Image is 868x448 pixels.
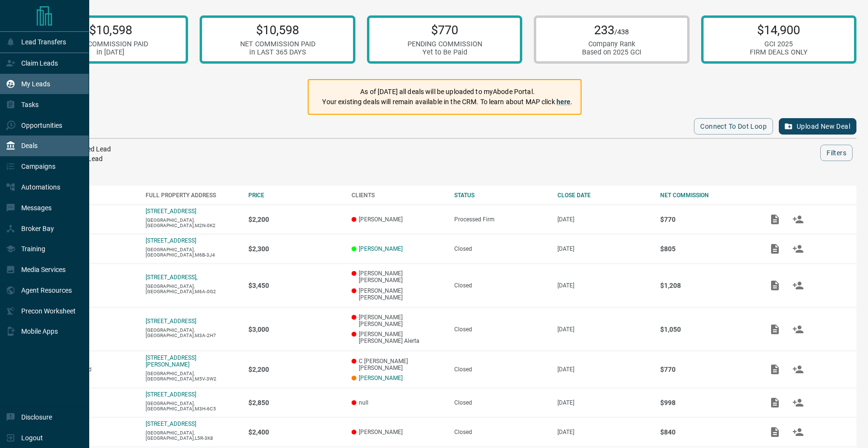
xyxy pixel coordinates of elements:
[557,216,651,223] p: [DATE]
[660,366,754,373] p: $770
[820,145,853,161] button: Filters
[248,216,342,223] p: $2,200
[146,371,239,381] p: [GEOGRAPHIC_DATA],[GEOGRAPHIC_DATA],M5V-3W2
[660,216,754,223] p: $770
[660,326,754,333] p: $1,050
[454,192,548,199] div: STATUS
[146,237,196,244] a: [STREET_ADDRESS]
[146,327,239,338] p: [GEOGRAPHIC_DATA],[GEOGRAPHIC_DATA],M3A-2H7
[787,366,810,372] span: Match Clients
[787,399,810,406] span: Match Clients
[454,245,548,252] div: Closed
[750,48,808,56] div: FIRM DEALS ONLY
[146,217,239,228] p: [GEOGRAPHIC_DATA],[GEOGRAPHIC_DATA],M2N-0K2
[454,216,548,223] div: Processed Firm
[240,48,315,56] div: in LAST 365 DAYS
[146,274,197,281] a: [STREET_ADDRESS],
[582,40,641,48] div: Company Rank
[248,399,342,407] p: $2,850
[557,429,651,435] p: [DATE]
[240,40,315,48] div: NET COMMISSION PAID
[614,28,629,36] span: /438
[660,245,754,253] p: $805
[146,284,239,294] p: [GEOGRAPHIC_DATA],[GEOGRAPHIC_DATA],M6A-0G2
[454,399,548,406] div: Closed
[763,399,787,406] span: Add / View Documents
[352,331,445,344] p: [PERSON_NAME] [PERSON_NAME] Alerta
[73,48,148,56] div: in [DATE]
[146,391,196,398] a: [STREET_ADDRESS]
[146,421,196,427] a: [STREET_ADDRESS]
[359,245,403,252] a: [PERSON_NAME]
[557,366,651,373] p: [DATE]
[146,318,196,325] a: [STREET_ADDRESS]
[763,326,787,332] span: Add / View Documents
[763,282,787,288] span: Add / View Documents
[248,282,342,289] p: $3,450
[146,192,239,199] div: FULL PROPERTY ADDRESS
[248,428,342,436] p: $2,400
[407,23,482,37] p: $770
[146,247,239,258] p: [GEOGRAPHIC_DATA],[GEOGRAPHIC_DATA],M6B-3J4
[787,216,810,222] span: Match Clients
[557,282,651,289] p: [DATE]
[557,326,651,333] p: [DATE]
[352,429,445,435] p: [PERSON_NAME]
[763,245,787,252] span: Add / View Documents
[146,208,196,215] a: [STREET_ADDRESS]
[359,375,403,381] a: [PERSON_NAME]
[556,98,571,106] a: here
[454,366,548,373] div: Closed
[557,192,651,199] div: CLOSE DATE
[248,192,342,199] div: PRICE
[750,40,808,48] div: GCI 2025
[582,48,641,56] div: Based on 2025 GCI
[352,314,445,327] p: [PERSON_NAME] [PERSON_NAME]
[407,48,482,56] div: Yet to Be Paid
[582,23,641,37] p: 233
[240,23,315,37] p: $10,598
[352,287,445,301] p: [PERSON_NAME] [PERSON_NAME]
[763,216,787,222] span: Add / View Documents
[763,366,787,372] span: Add / View Documents
[660,428,754,436] p: $840
[660,399,754,407] p: $998
[352,270,445,284] p: [PERSON_NAME] [PERSON_NAME]
[779,118,856,135] button: Upload New Deal
[660,282,754,289] p: $1,208
[454,326,548,333] div: Closed
[352,192,445,199] div: CLIENTS
[352,216,445,223] p: [PERSON_NAME]
[73,40,148,48] div: NET COMMISSION PAID
[787,282,810,288] span: Match Clients
[763,428,787,435] span: Add / View Documents
[248,326,342,333] p: $3,000
[146,430,239,441] p: [GEOGRAPHIC_DATA],[GEOGRAPHIC_DATA],L5R-3K8
[73,23,148,37] p: $10,598
[146,354,196,368] a: [STREET_ADDRESS][PERSON_NAME]
[352,358,445,371] p: C [PERSON_NAME] [PERSON_NAME]
[787,245,810,252] span: Match Clients
[146,401,239,411] p: [GEOGRAPHIC_DATA],[GEOGRAPHIC_DATA],M3H-6C5
[322,97,572,107] p: Your existing deals will remain available in the CRM. To learn about MAP click .
[750,23,808,37] p: $14,900
[660,192,754,199] div: NET COMMISSION
[557,245,651,252] p: [DATE]
[694,118,773,135] button: Connect to Dot Loop
[557,399,651,406] p: [DATE]
[454,282,548,289] div: Closed
[352,399,445,406] p: null
[787,428,810,435] span: Match Clients
[454,429,548,435] div: Closed
[248,366,342,373] p: $2,200
[248,245,342,253] p: $2,300
[322,87,572,97] p: As of [DATE] all deals will be uploaded to myAbode Portal.
[407,40,482,48] div: PENDING COMMISSION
